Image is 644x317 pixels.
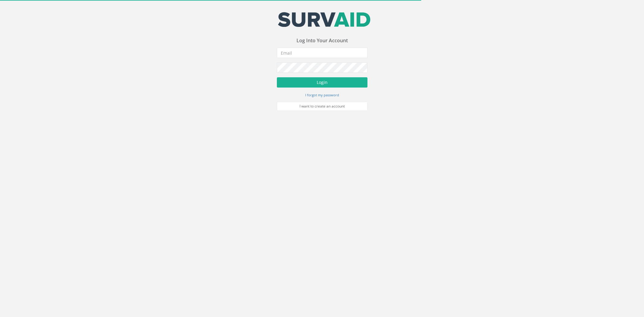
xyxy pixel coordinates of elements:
small: I forgot my password [305,93,339,97]
input: Email [277,48,367,58]
a: I forgot my password [305,92,339,98]
a: I want to create an account [277,102,367,111]
button: Login [277,77,367,88]
h3: Log Into Your Account [277,38,367,43]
